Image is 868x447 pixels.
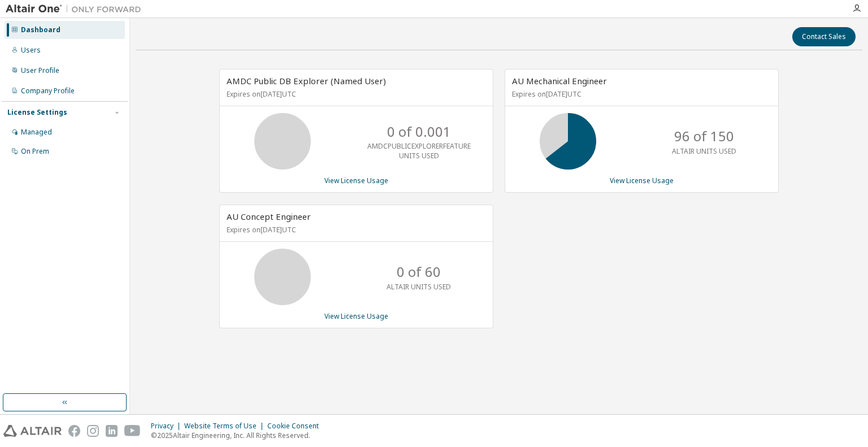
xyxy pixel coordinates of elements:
div: User Profile [21,66,59,75]
p: 96 of 150 [674,127,734,146]
div: Dashboard [21,25,60,34]
span: AMDC Public DB Explorer (Named User) [227,75,386,86]
img: Altair One [6,3,147,15]
img: facebook.svg [68,425,80,437]
p: 0 of 60 [397,262,441,281]
div: On Prem [21,147,49,156]
a: View License Usage [324,176,388,185]
img: instagram.svg [87,425,99,437]
p: Expires on [DATE] UTC [512,89,769,99]
img: youtube.svg [124,425,141,437]
div: Cookie Consent [267,422,325,431]
a: View License Usage [324,311,388,321]
div: Website Terms of Use [184,422,267,431]
div: Company Profile [21,86,75,96]
img: linkedin.svg [106,425,118,437]
p: © 2025 Altair Engineering, Inc. All Rights Reserved. [151,431,325,440]
p: ALTAIR UNITS USED [387,282,451,292]
img: altair_logo.svg [3,425,62,437]
button: Contact Sales [792,27,856,46]
span: AU Concept Engineer [227,211,311,222]
div: Privacy [151,422,184,431]
a: View License Usage [610,176,674,185]
p: ALTAIR UNITS USED [672,146,736,156]
span: AU Mechanical Engineer [512,75,607,86]
div: Managed [21,128,52,137]
p: Expires on [DATE] UTC [227,225,483,235]
p: 0 of 0.001 [387,122,451,141]
p: Expires on [DATE] UTC [227,89,483,99]
div: License Settings [7,108,67,117]
div: Users [21,46,41,55]
p: AMDCPUBLICEXPLORERFEATURE UNITS USED [367,141,471,160]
